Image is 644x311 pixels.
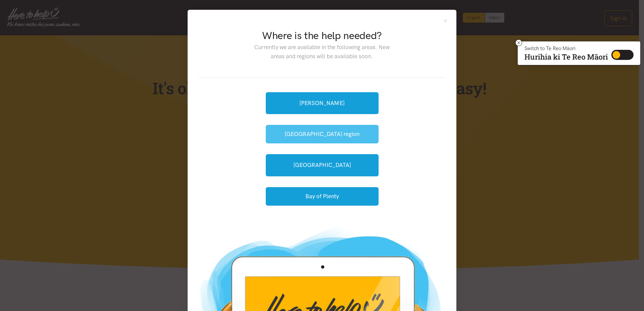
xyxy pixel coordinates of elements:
[249,29,395,43] h2: Where is the help needed?
[266,187,379,206] button: Bay of Plenty
[266,92,379,114] a: [PERSON_NAME]
[249,43,395,61] p: Currently we are available in the following areas. New areas and regions will be available soon.
[524,54,608,60] p: Hurihia ki Te Reo Māori
[443,18,448,24] button: Close
[266,125,379,143] button: [GEOGRAPHIC_DATA] region
[524,46,608,50] p: Switch to Te Reo Māori
[266,154,379,176] a: [GEOGRAPHIC_DATA]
